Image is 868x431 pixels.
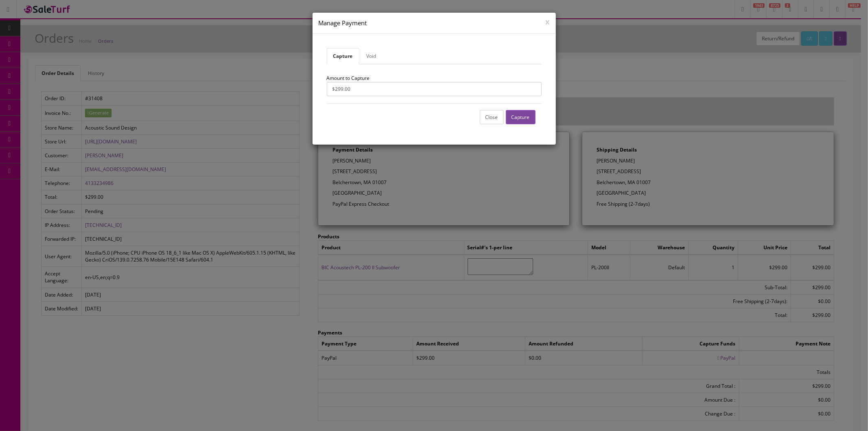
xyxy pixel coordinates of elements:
[327,48,359,64] a: Capture
[327,75,370,81] lable: Amount to Capture
[546,18,550,25] button: x
[319,19,550,27] h4: Manage Payment
[360,48,383,64] a: Void
[480,110,504,124] button: Close
[506,110,536,124] button: Capture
